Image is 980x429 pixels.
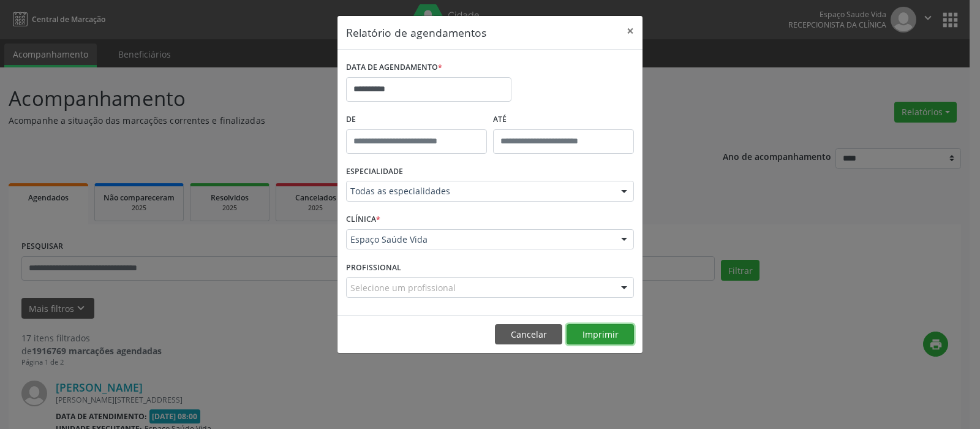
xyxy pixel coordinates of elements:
[350,185,609,197] span: Todas as especialidades
[350,233,609,246] span: Espaço Saúde Vida
[346,58,442,77] label: DATA DE AGENDAMENTO
[346,110,487,129] label: De
[493,110,634,129] label: ATÉ
[618,16,643,46] button: Close
[346,258,401,277] label: PROFISSIONAL
[350,281,456,294] span: Selecione um profissional
[567,324,634,345] button: Imprimir
[495,324,562,345] button: Cancelar
[346,25,486,40] h5: Relatório de agendamentos
[346,162,403,181] label: ESPECIALIDADE
[346,210,380,229] label: CLÍNICA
